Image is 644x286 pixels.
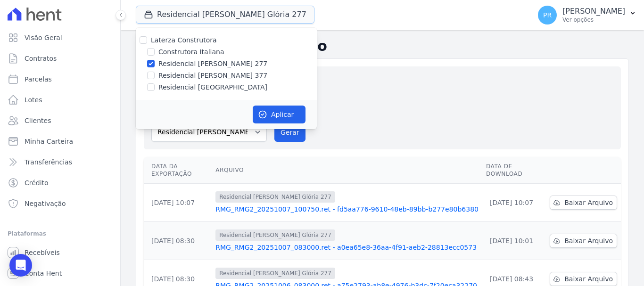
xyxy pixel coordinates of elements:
[9,254,32,277] div: Open Intercom Messenger
[25,54,57,63] span: Contratos
[215,204,479,214] a: RMG_RMG2_20251007_100750.ret - fd5aa776-9610-48eb-89bb-b277e80b6380
[543,12,552,18] span: PR
[274,123,305,142] button: Gerar
[4,194,116,213] a: Negativação
[25,33,62,42] span: Visão Geral
[25,116,51,125] span: Clientes
[144,157,212,184] th: Data da Exportação
[4,111,116,130] a: Clientes
[25,157,72,167] span: Transferências
[8,228,113,239] div: Plataformas
[215,268,335,279] span: Residencial [PERSON_NAME] Glória 277
[144,184,212,222] td: [DATE] 10:07
[25,248,60,257] span: Recebíveis
[25,199,66,208] span: Negativação
[215,243,479,252] a: RMG_RMG2_20251007_083000.ret - a0ea65e8-36aa-4f91-aeb2-28813ecc0573
[4,264,116,283] a: Conta Hent
[530,2,644,28] button: PR [PERSON_NAME] Ver opções
[562,16,625,24] p: Ver opções
[4,28,116,47] a: Visão Geral
[4,173,116,192] a: Crédito
[4,49,116,68] a: Contratos
[550,234,617,248] a: Baixar Arquivo
[550,272,617,286] a: Baixar Arquivo
[482,222,546,260] td: [DATE] 10:01
[25,137,73,146] span: Minha Carteira
[482,184,546,222] td: [DATE] 10:07
[564,236,613,245] span: Baixar Arquivo
[158,59,267,69] label: Residencial [PERSON_NAME] 277
[4,243,116,262] a: Recebíveis
[4,153,116,172] a: Transferências
[136,38,629,55] h2: Exportações de Retorno
[215,191,335,203] span: Residencial [PERSON_NAME] Glória 277
[212,157,482,184] th: Arquivo
[4,70,116,89] a: Parcelas
[151,36,217,44] label: Laterza Construtora
[144,222,212,260] td: [DATE] 08:30
[564,274,613,284] span: Baixar Arquivo
[25,178,49,188] span: Crédito
[158,71,267,81] label: Residencial [PERSON_NAME] 377
[4,132,116,151] a: Minha Carteira
[136,6,314,24] button: Residencial [PERSON_NAME] Glória 277
[25,269,62,278] span: Conta Hent
[158,82,267,92] label: Residencial [GEOGRAPHIC_DATA]
[482,157,546,184] th: Data de Download
[158,47,224,57] label: Construtora Italiana
[550,196,617,210] a: Baixar Arquivo
[253,106,305,123] button: Aplicar
[215,229,335,241] span: Residencial [PERSON_NAME] Glória 277
[562,7,625,16] p: [PERSON_NAME]
[564,198,613,207] span: Baixar Arquivo
[25,95,42,105] span: Lotes
[4,90,116,109] a: Lotes
[25,74,52,84] span: Parcelas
